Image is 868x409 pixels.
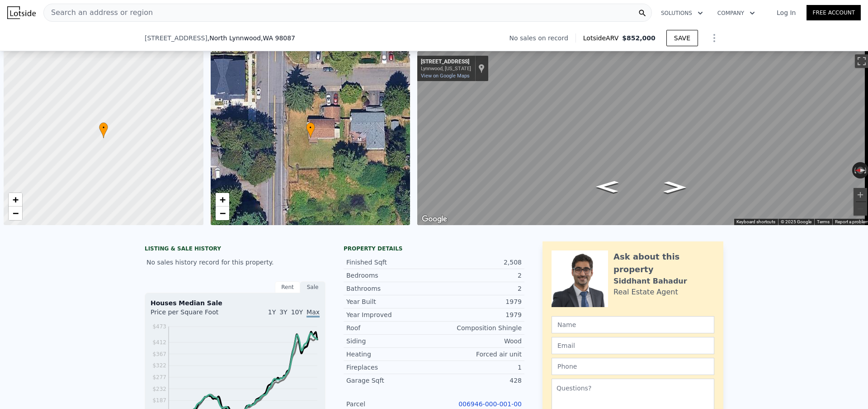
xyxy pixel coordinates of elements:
a: Zoom out [9,207,22,220]
button: Zoom out [854,202,867,216]
span: Search an address or region [44,7,153,18]
div: Real Estate Agent [613,287,678,298]
div: Wood [434,337,522,346]
span: 1Y [268,308,276,316]
path: Go South, 44th Ave W [654,178,696,196]
a: 006946-000-001-00 [458,400,522,408]
div: Houses Median Sale [151,298,320,308]
div: 2 [434,271,522,280]
input: Email [552,337,714,354]
div: Finished Sqft [346,258,434,267]
div: 428 [434,376,522,385]
tspan: $412 [152,339,166,346]
div: Rent [275,281,300,293]
span: − [219,207,225,219]
div: Heating [346,350,434,359]
div: 1 [434,363,522,372]
div: Forced air unit [434,350,522,359]
div: Property details [344,245,524,252]
div: • [306,122,315,138]
span: − [13,207,19,219]
path: Go North, 44th Ave W [586,178,628,196]
div: Siddhant Bahadur [613,276,687,287]
span: [STREET_ADDRESS] [145,34,208,43]
div: Year Improved [346,310,434,319]
div: 2 [434,284,522,293]
a: Zoom in [9,193,22,207]
img: Google [420,213,449,225]
div: Year Built [346,297,434,306]
tspan: $277 [152,374,166,380]
button: Company [710,5,762,21]
div: Lynnwood, [US_STATE] [421,66,471,72]
div: 2,508 [434,258,522,267]
a: Terms (opens in new tab) [817,219,830,224]
tspan: $187 [152,397,166,404]
input: Name [552,316,714,333]
div: Fireplaces [346,363,434,372]
div: 1979 [434,297,522,306]
div: Garage Sqft [346,376,434,385]
button: Solutions [654,5,710,21]
div: Price per Square Foot [151,308,235,322]
span: , WA 98087 [261,34,295,42]
div: Ask about this property [613,250,714,276]
span: , North Lynnwood [208,34,295,43]
span: Lotside ARV [583,34,622,43]
button: Rotate counterclockwise [852,162,857,178]
div: Roof [346,323,434,332]
span: + [219,194,225,205]
div: No sales history record for this property. [145,254,325,270]
tspan: $322 [152,362,166,369]
span: • [99,124,108,132]
button: Zoom in [854,188,867,202]
span: $852,000 [622,34,656,42]
a: Zoom in [216,193,229,207]
div: Parcel [346,399,434,409]
span: + [13,194,19,205]
tspan: $473 [152,323,166,330]
div: • [99,122,108,138]
div: No sales on record [509,34,576,43]
div: Composition Shingle [434,323,522,332]
div: Bathrooms [346,284,434,293]
div: Sale [300,281,325,293]
button: SAVE [666,30,698,46]
a: Open this area in Google Maps (opens a new window) [420,213,449,225]
a: Zoom out [216,207,229,220]
span: 10Y [291,308,303,316]
span: 3Y [279,308,287,316]
span: Max [307,308,320,318]
tspan: $367 [152,351,166,357]
a: Show location on map [478,63,485,73]
span: • [306,124,315,132]
a: Log In [766,8,807,17]
div: 1979 [434,310,522,319]
input: Phone [552,358,714,375]
span: © 2025 Google [781,219,811,224]
tspan: $232 [152,386,166,392]
a: Free Account [807,5,861,20]
div: [STREET_ADDRESS] [421,58,471,66]
div: Bedrooms [346,271,434,280]
div: Siding [346,337,434,346]
img: Lotside [7,6,36,19]
button: Show Options [705,29,723,47]
button: Keyboard shortcuts [736,219,775,225]
a: View on Google Maps [421,73,470,79]
div: LISTING & SALE HISTORY [145,245,325,254]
